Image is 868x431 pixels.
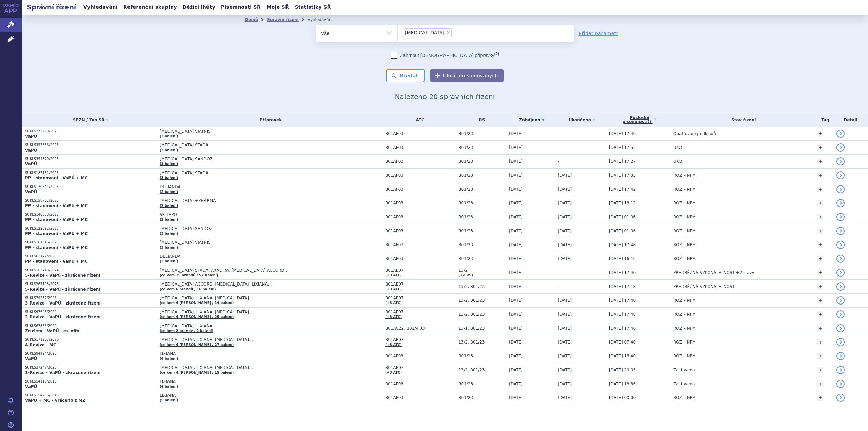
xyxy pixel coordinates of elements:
th: Tag [814,113,833,127]
a: detail [836,269,845,277]
span: - [558,270,559,275]
span: [MEDICAL_DATA] STADA [160,143,329,148]
span: [DATE] 17:40 [609,298,636,303]
span: [DATE] [558,368,572,372]
span: ROZ – NPM [673,395,696,400]
span: [MEDICAL_DATA], LIXIANA, [MEDICAL_DATA]… [160,310,329,314]
p: SUKLS94424/2020 [25,351,156,356]
a: detail [836,352,845,360]
span: B01/23 [458,145,506,150]
strong: 5-Revize - VaPú - zkrácené řízení [25,273,100,278]
span: [MEDICAL_DATA], LIXIANA, [MEDICAL_DATA]… [160,296,329,300]
p: SUKLS354370/2025 [25,157,156,161]
span: [DATE] 07:40 [609,340,636,345]
a: (2 balení) [160,218,178,221]
span: B01AF03 [385,201,455,205]
span: Zastaveno [673,381,695,386]
span: LIXIANA [160,379,329,384]
span: [DATE] [558,256,572,261]
a: (celkem 4 [PERSON_NAME] / 15 balení) [160,371,234,374]
a: (+3 ATC) [385,315,402,319]
a: + [817,283,823,290]
button: Uložit do sledovaných [430,69,504,82]
a: detail [836,310,845,318]
a: Zahájeno [509,115,554,125]
span: [DATE] 17:48 [609,242,636,247]
span: [DATE] [558,354,572,358]
a: detail [836,366,845,374]
a: + [817,228,823,234]
span: [DATE] [558,187,572,192]
a: detail [836,241,845,249]
a: detail [836,185,845,193]
span: [MEDICAL_DATA] STADA [160,171,329,175]
span: [DATE] 01:06 [609,229,636,233]
span: [DATE] 17:52 [609,145,636,150]
th: Detail [833,113,868,127]
a: Správní řízení [267,17,299,22]
span: B01AF03 [385,187,455,192]
span: B01AF03 [385,159,455,164]
span: ROZ – NPM [673,229,696,233]
strong: 3-Revize - VaPÚ - zkrácené řízení [25,301,101,306]
span: B01/23 [458,242,506,247]
span: B01/23 [458,381,506,386]
span: [DATE] [509,187,523,192]
a: + [817,144,823,151]
p: SUKLS54110/2019 [25,379,156,384]
a: Vyhledávání [81,3,120,12]
span: [DATE] 18:36 [609,381,636,386]
a: detail [836,296,845,305]
a: detail [836,157,845,165]
label: Zahrnout [DEMOGRAPHIC_DATA] přípravky [391,52,499,59]
span: [DATE] [509,354,523,358]
span: 13/2, B01/23 [458,298,506,303]
span: B01AE07 [385,282,455,287]
strong: Zrušení - VaPÚ - ex-offo [25,329,79,333]
p: SUKLS267105/2023 [25,282,156,287]
span: UKO [673,145,682,150]
a: + [817,367,823,373]
span: B01AE07 [385,365,455,370]
a: (2 balení) [160,204,178,208]
span: [DATE] [509,131,523,136]
span: 13/2 [458,268,506,273]
span: 13/1, B01/23 [458,326,506,331]
span: [DATE] 17:40 [609,131,636,136]
span: - [558,131,559,136]
span: [MEDICAL_DATA] [405,30,445,35]
a: (celkem 6 brandů / 16 balení) [160,287,216,291]
span: [DATE] 17:48 [609,312,636,317]
span: B01/23 [458,215,506,219]
h2: Správní řízení [22,2,81,12]
span: [DATE] 20:03 [609,368,636,372]
a: detail [836,130,845,138]
span: [DATE] 00:00 [609,395,636,400]
span: LIXIANA [160,351,329,356]
span: [DATE] [509,368,523,372]
span: ROZ – NPM [673,173,696,178]
span: [DATE] [509,145,523,150]
strong: 1-Revize - VaPÚ - zkrácené řízení [25,370,101,375]
span: [DATE] [558,312,572,317]
span: B01AF03 [385,145,455,150]
span: B01/23 [458,131,506,136]
span: B01/23 [458,354,506,358]
th: RS [455,113,506,127]
th: ATC [382,113,455,127]
span: [DATE] [509,312,523,317]
span: ROZ – NPM [673,340,696,345]
span: [DATE] [558,173,572,178]
th: Stav řízení [670,113,814,127]
span: ROZ – NPM [673,312,696,317]
a: (4 balení) [160,357,178,360]
p: SUKLS101016/2025 [25,240,156,245]
a: (2 balení) [160,190,178,194]
p: SUKLS97648/2022 [25,310,156,314]
span: B01/23 [458,173,506,178]
span: [MEDICAL_DATA] VIATRIS [160,240,329,245]
span: ROZ – NPM [673,354,696,358]
a: + [817,242,823,248]
span: ROZ – NPM [673,256,696,261]
abbr: (?) [494,52,499,56]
